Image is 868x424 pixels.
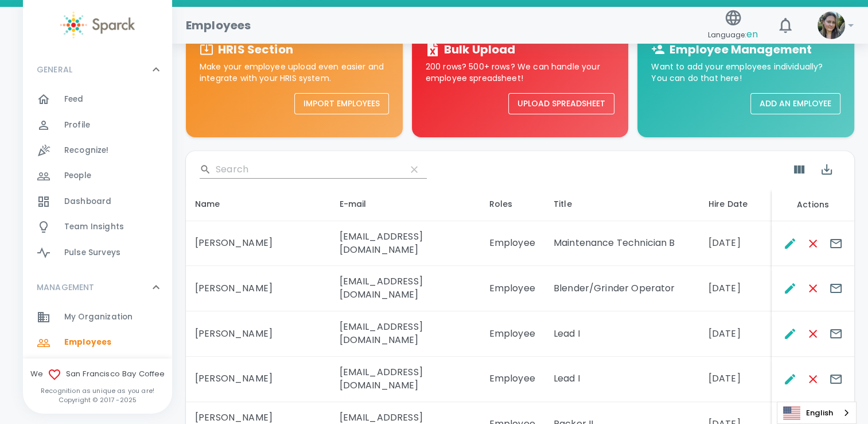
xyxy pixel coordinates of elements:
td: [EMAIL_ADDRESS][DOMAIN_NAME] [330,311,480,357]
span: Recognize! [64,145,109,156]
button: Send E-mails [824,322,847,345]
a: People [23,163,172,188]
div: GENERAL [23,52,172,87]
button: Language:en [703,5,762,46]
td: [EMAIL_ADDRESS][DOMAIN_NAME] [330,357,480,402]
button: Send E-mails [824,232,847,255]
button: Send E-mails [824,277,847,300]
td: Employee [480,357,544,402]
div: Title [554,197,690,211]
button: Remove Employee [801,322,824,345]
td: [PERSON_NAME] [186,311,330,357]
p: Copyright © 2017 - 2025 [23,395,172,404]
span: Dashboard [64,196,111,207]
button: Remove Employee [801,277,824,300]
div: Roles [489,197,535,211]
button: Edit [779,368,801,391]
div: Hire Date [709,197,762,211]
span: People [64,170,91,182]
button: Export [813,156,840,183]
button: Show Columns [785,156,813,183]
td: [PERSON_NAME] [186,266,330,311]
a: Pulse Surveys [23,240,172,265]
button: Import Employees [294,93,389,114]
input: Search [216,160,397,179]
span: Team Insights [64,221,124,233]
a: Employees [23,330,172,355]
td: Lead I [544,357,699,402]
button: Edit [779,277,801,300]
td: [DATE] [699,357,772,402]
a: English [777,402,856,423]
h6: Employee Management [670,40,812,59]
td: Maintenance Technician B [544,221,699,267]
svg: Search [200,164,211,175]
a: Profile [23,113,172,138]
span: My Organization [64,311,133,323]
td: [EMAIL_ADDRESS][DOMAIN_NAME] [330,266,480,311]
div: Name [195,197,321,211]
td: [EMAIL_ADDRESS][DOMAIN_NAME] [330,221,480,267]
p: MANAGEMENT [37,282,95,293]
h1: Employees [186,16,251,34]
h6: Bulk Upload [444,40,516,59]
a: Team Insights [23,214,172,240]
td: Lead I [544,311,699,357]
a: Feed [23,87,172,112]
a: Demographics [23,356,172,381]
img: Sparck logo [60,11,135,38]
td: [DATE] [699,266,772,311]
td: [PERSON_NAME] [186,357,330,402]
div: E-mail [340,197,471,211]
div: Language [777,402,857,424]
span: Employees [64,337,111,348]
button: Upload Spreadsheet [508,93,614,114]
a: Sparck logo [23,11,172,38]
aside: Language selected: English [777,402,857,424]
td: [DATE] [699,221,772,267]
button: Edit [779,322,801,345]
p: GENERAL [37,64,72,75]
td: Employee [480,311,544,357]
p: Make your employee upload even easier and integrate with your HRIS system. [200,61,389,84]
p: Recognition as unique as you are! [23,386,172,395]
button: Remove Employee [801,368,824,391]
span: en [746,28,758,41]
img: Picture of Mackenzie [818,11,845,39]
td: Blender/Grinder Operator [544,266,699,311]
h6: HRIS Section [218,40,293,59]
span: Profile [64,120,90,131]
a: My Organization [23,304,172,330]
button: Edit [779,232,801,255]
span: We San Francisco Bay Coffee [23,368,172,381]
div: GENERAL [23,87,172,270]
td: [PERSON_NAME] [186,221,330,267]
span: Feed [64,94,84,105]
button: Add an Employee [750,93,840,114]
span: Pulse Surveys [64,247,120,259]
span: Language: [708,27,758,43]
a: Dashboard [23,189,172,214]
td: Employee [480,221,544,267]
button: Remove Employee [801,232,824,255]
div: MANAGEMENT [23,270,172,304]
p: Want to add your employees individually? You can do that here! [651,61,840,84]
td: Employee [480,266,544,311]
a: Recognize! [23,138,172,163]
td: [DATE] [699,311,772,357]
button: Send E-mails [824,368,847,391]
p: 200 rows? 500+ rows? We can handle your employee spreadsheet! [426,61,615,84]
